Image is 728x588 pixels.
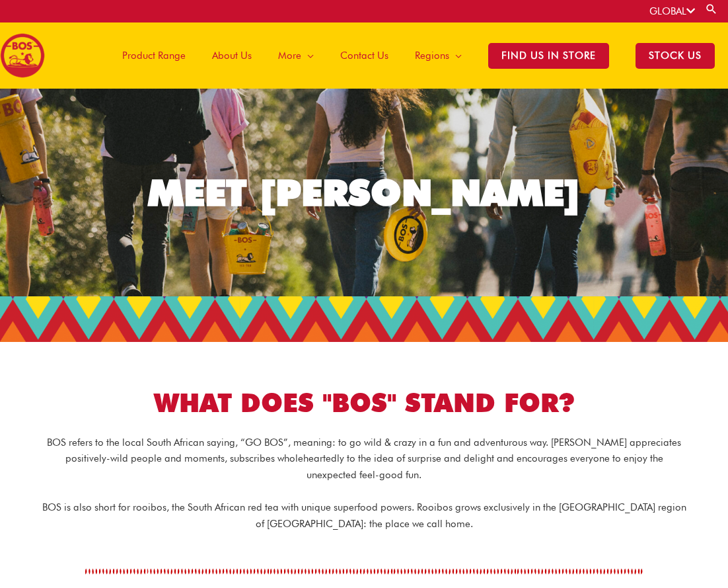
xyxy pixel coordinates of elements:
[199,22,265,89] a: About Us
[40,435,688,483] p: BOS refers to the local South African saying, “GO BOS”, meaning: to go wild & crazy in a fun and ...
[488,43,609,69] span: Find Us in Store
[649,5,695,17] a: GLOBAL
[7,385,721,421] h1: WHAT DOES "BOS" STAND FOR?
[278,36,301,75] span: More
[99,22,728,89] nav: Site Navigation
[109,22,199,89] a: Product Range
[265,22,327,89] a: More
[212,36,252,75] span: About Us
[475,22,622,89] a: Find Us in Store
[148,175,580,211] div: MEET [PERSON_NAME]
[705,3,718,15] a: Search button
[340,36,388,75] span: Contact Us
[402,22,475,89] a: Regions
[122,36,186,75] span: Product Range
[415,36,449,75] span: Regions
[622,22,728,89] a: STOCK US
[40,499,688,532] p: BOS is also short for rooibos, the South African red tea with unique superfood powers. Rooibos gr...
[636,43,715,69] span: STOCK US
[327,22,402,89] a: Contact Us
